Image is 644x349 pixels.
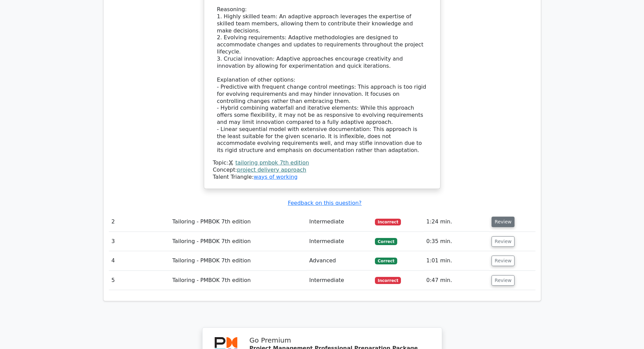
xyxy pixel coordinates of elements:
[109,212,170,232] td: 2
[109,251,170,270] td: 4
[170,251,307,270] td: Tailoring - PMBOK 7th edition
[235,159,309,166] a: tailoring pmbok 7th edition
[288,200,361,206] a: Feedback on this question?
[307,251,373,270] td: Advanced
[254,174,297,180] a: ways of working
[307,212,373,232] td: Intermediate
[375,219,401,225] span: Incorrect
[109,232,170,251] td: 3
[375,238,397,245] span: Correct
[237,167,306,173] a: project delivery approach
[170,212,307,232] td: Tailoring - PMBOK 7th edition
[109,271,170,290] td: 5
[375,258,397,264] span: Correct
[424,212,489,232] td: 1:24 min.
[307,232,373,251] td: Intermediate
[424,251,489,270] td: 1:01 min.
[307,271,373,290] td: Intermediate
[170,271,307,290] td: Tailoring - PMBOK 7th edition
[492,217,515,227] button: Review
[213,159,431,180] div: Talent Triangle:
[213,159,431,167] div: Topic:
[375,277,401,284] span: Incorrect
[492,256,515,266] button: Review
[492,236,515,247] button: Review
[213,167,431,174] div: Concept:
[492,275,515,286] button: Review
[424,232,489,251] td: 0:35 min.
[424,271,489,290] td: 0:47 min.
[170,232,307,251] td: Tailoring - PMBOK 7th edition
